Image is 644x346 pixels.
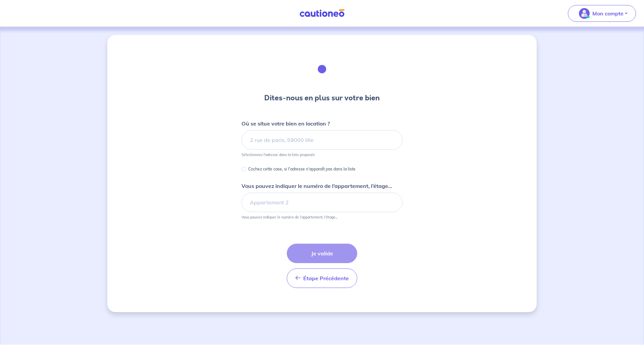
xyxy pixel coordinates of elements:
[241,193,402,212] input: Appartement 2
[304,51,340,87] img: illu_houses.svg
[287,268,357,288] button: Étape Précédente
[579,8,590,19] img: illu_account_valid_menu.svg
[568,5,636,22] button: illu_account_valid_menu.svgMon compte
[241,130,402,150] input: 2 rue de paris, 59000 lille
[297,9,347,17] img: Cautioneo
[241,152,315,157] p: Sélectionnez l'adresse dans la liste proposée
[264,93,380,103] h3: Dites-nous en plus sur votre bien
[248,165,356,173] p: Cochez cette case, si l'adresse n'apparaît pas dans la liste
[303,275,349,282] span: Étape Précédente
[241,119,330,128] p: Où se situe votre bien en location ?
[241,182,392,190] p: Vous pouvez indiquer le numéro de l’appartement, l’étage...
[241,215,337,219] p: Vous pouvez indiquer le numéro de l’appartement, l’étage...
[592,9,624,17] p: Mon compte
